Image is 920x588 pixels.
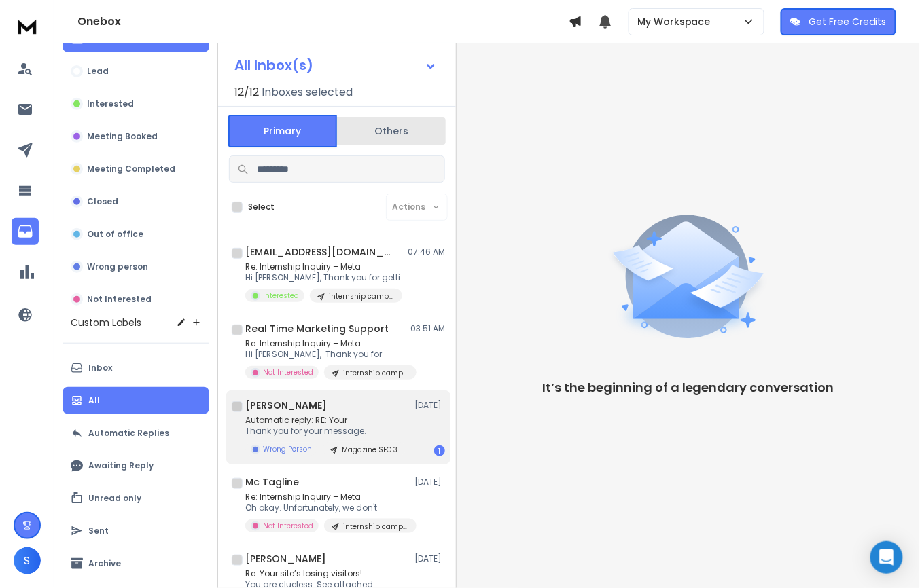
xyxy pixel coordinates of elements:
div: Open Intercom Messenger [870,541,903,574]
h1: Real Time Marketing Support [245,322,389,335]
label: Select [248,202,275,213]
p: It’s the beginning of a legendary conversation [542,378,834,397]
button: Meeting Completed [63,155,209,183]
button: Lead [63,58,209,85]
p: Not Interested [87,294,152,305]
p: Interested [87,98,134,109]
button: Get Free Credits [781,8,896,35]
p: Lead [87,66,109,77]
button: Archive [63,550,209,577]
p: Meeting Booked [87,131,158,142]
p: Oh okay. Unfortunately, we don't [245,502,408,513]
p: Out of office [87,229,143,240]
button: Sent [63,517,209,545]
button: All [63,387,209,414]
p: All [88,395,100,406]
button: Automatic Replies [63,420,209,447]
p: Get Free Credits [809,15,887,29]
img: logo [14,14,41,39]
p: Re: Internship Inquiry – Meta [245,338,408,349]
button: S [14,547,41,574]
button: Unread only [63,485,209,512]
h3: Custom Labels [71,316,141,329]
p: Not Interested [263,521,313,531]
p: Unread only [88,493,141,504]
p: [DATE] [414,477,445,488]
p: Archive [88,558,121,569]
p: Automatic Replies [88,428,169,439]
p: Interested [263,291,299,301]
p: Sent [88,526,109,536]
button: Not Interested [63,286,209,313]
button: Out of office [63,221,209,248]
h1: [EMAIL_ADDRESS][DOMAIN_NAME] [245,245,395,259]
button: Primary [228,115,337,147]
button: All Inbox(s) [224,52,448,79]
button: Closed [63,188,209,215]
p: internship campaign [343,368,408,378]
p: Awaiting Reply [88,460,154,471]
button: Awaiting Reply [63,452,209,479]
p: Closed [87,196,118,207]
h1: All Inbox(s) [234,58,313,72]
div: 1 [434,445,445,456]
p: Meeting Completed [87,164,175,174]
p: Hi [PERSON_NAME], Thank you for [245,349,408,360]
p: Magazine SEO 3 [342,445,397,455]
p: internship campaign [329,291,394,301]
h1: [PERSON_NAME] [245,552,326,566]
p: Hi [PERSON_NAME], Thank you for getting [245,272,408,283]
p: Thank you for your message. [245,426,406,437]
p: Automatic reply: RE: Your [245,415,406,426]
h1: [PERSON_NAME] [245,399,327,412]
h3: Inboxes selected [262,84,353,100]
p: 07:46 AM [408,246,445,257]
p: Wrong person [87,261,148,272]
button: Wrong person [63,253,209,280]
p: Not Interested [263,367,313,378]
p: Re: Internship Inquiry – Meta [245,492,408,502]
p: internship campaign [343,521,408,532]
h1: Mc Tagline [245,475,299,489]
h1: Onebox [77,14,569,30]
button: Inbox [63,354,209,382]
span: 12 / 12 [234,84,259,100]
p: Re: Internship Inquiry – Meta [245,261,408,272]
button: Meeting Booked [63,123,209,150]
p: [DATE] [414,553,445,564]
p: [DATE] [414,400,445,411]
p: Inbox [88,363,112,373]
p: My Workspace [637,15,716,29]
p: Re: Your site’s losing visitors! [245,568,407,579]
p: 03:51 AM [410,323,445,334]
button: Interested [63,90,209,117]
button: Others [337,116,446,146]
p: Wrong Person [263,444,312,454]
